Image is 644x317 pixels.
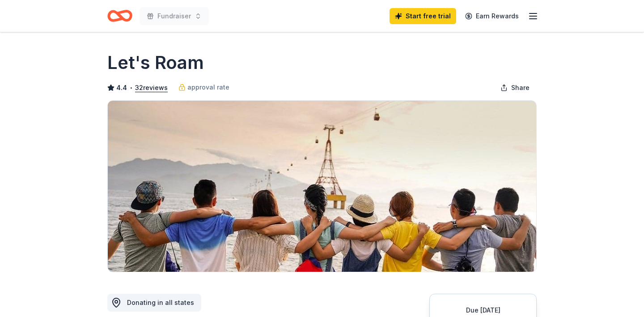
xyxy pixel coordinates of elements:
span: Fundraiser [157,11,191,21]
h1: Let's Roam [107,50,204,75]
button: 32reviews [135,82,168,93]
a: Home [107,5,132,26]
button: Share [493,79,537,97]
span: 4.4 [116,82,127,93]
button: Fundraiser [140,7,209,25]
img: Image for Let's Roam [108,101,536,272]
a: Earn Rewards [460,8,524,24]
a: approval rate [178,82,229,93]
span: approval rate [187,82,229,93]
div: Due [DATE] [441,305,525,316]
span: Donating in all states [127,299,194,306]
a: Start free trial [390,8,456,24]
span: • [130,84,133,91]
span: Share [511,82,530,93]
